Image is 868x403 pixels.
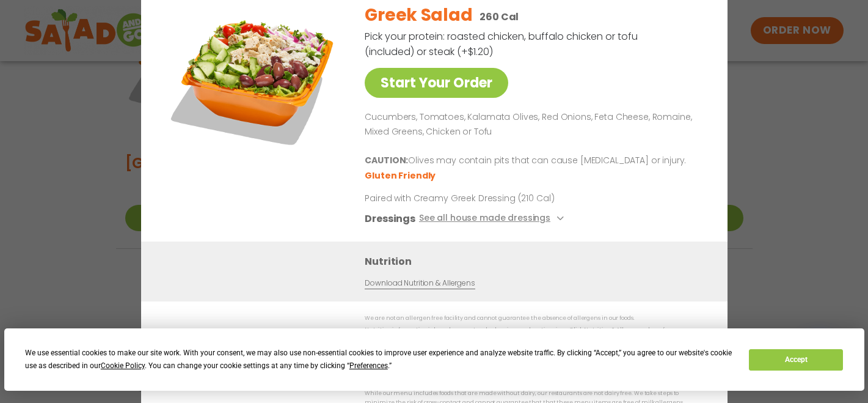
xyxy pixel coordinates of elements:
p: Olives may contain pits that can cause [MEDICAL_DATA] or injury. [365,154,698,169]
span: Preferences [349,361,388,370]
p: Nutrition information is based on our standard recipes and portion sizes. Click Nutrition & Aller... [365,325,703,344]
p: Pick your protein: roasted chicken, buffalo chicken or tofu (included) or steak (+$1.20) [365,29,640,59]
h3: Dressings [365,212,415,227]
button: Accept [749,349,843,371]
p: Cucumbers, Tomatoes, Kalamata Olives, Red Onions, Feta Cheese, Romaine, Mixed Greens, Chicken or ... [365,110,698,139]
a: Start Your Order [365,68,508,98]
h3: Nutrition [365,254,709,270]
p: 260 Cal [480,9,519,24]
h2: Greek Salad [365,2,472,28]
a: Download Nutrition & Allergens [365,278,475,290]
div: We use essential cookies to make our site work. With your consent, we may also use non-essential ... [25,347,734,372]
b: CAUTION: [365,155,408,167]
button: See all house made dressings [418,212,567,227]
p: Paired with Creamy Greek Dressing (210 Cal) [365,193,591,205]
span: Cookie Policy [101,361,145,370]
p: We are not an allergen free facility and cannot guarantee the absence of allergens in our foods. [365,314,703,324]
li: Gluten Friendly [365,170,437,183]
div: Cookie Consent Prompt [4,328,864,391]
